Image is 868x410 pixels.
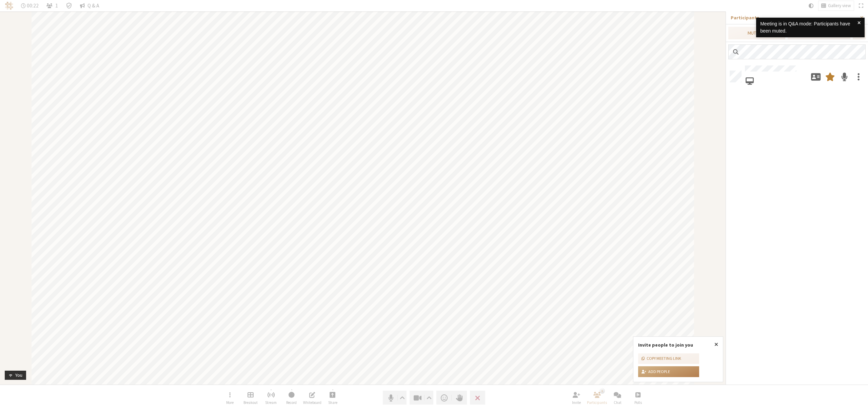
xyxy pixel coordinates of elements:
button: Joined via web browser [745,74,754,88]
button: Open chat [608,389,627,407]
button: Close participant list [588,389,607,407]
button: Start recording [282,389,301,407]
span: Invite [572,401,581,405]
button: Stop video (⌘+Shift+V) [410,391,433,405]
div: Meeting is in Q&A mode: Participants have been muted. [760,20,857,35]
button: Start sharing [323,389,342,407]
span: Breakout [243,401,258,405]
span: Record [286,401,297,405]
button: Q & A [77,1,102,11]
span: Share [328,401,337,405]
button: Using system theme [806,1,816,11]
span: Stream [265,401,277,405]
img: Iotum [5,2,13,10]
button: Open shared whiteboard [303,389,322,407]
div: You [13,372,25,379]
p: Participants [731,14,855,21]
div: 1 [599,388,605,393]
button: Copy meeting link [638,353,699,364]
span: More [226,401,234,405]
button: Manage Breakout Rooms [241,389,260,407]
span: Q & A [87,3,99,8]
button: Start streaming [261,389,280,407]
button: Raise hand [452,391,467,405]
button: Audio settings [398,391,406,405]
button: Change layout [818,1,854,11]
div: Copy meeting link [642,355,681,362]
button: Fullscreen [856,1,866,11]
span: Participants [587,401,607,405]
button: Add people [638,366,699,377]
span: 00:22 [27,3,39,8]
button: Close popover [710,337,723,352]
button: Close sidebar [855,12,868,24]
div: Timer [18,1,42,11]
label: Invite people to join you [638,342,693,348]
span: 1 [55,3,58,8]
button: Video setting [425,391,433,405]
button: Close participant list [44,1,61,11]
button: Mute (⌘+Shift+A) [383,391,407,405]
div: Meeting details Encryption enabled [63,1,75,11]
button: Mute all [728,27,785,39]
span: Chat [614,401,622,405]
button: Open menu [220,389,239,407]
button: Send a reaction [436,391,452,405]
span: Gallery view [828,3,851,8]
span: Polls [634,401,642,405]
button: Invite participants (⌘+Shift+I) [567,389,586,407]
button: Open poll [629,389,648,407]
button: End or leave meeting [470,391,485,405]
span: Whiteboard [303,401,321,405]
